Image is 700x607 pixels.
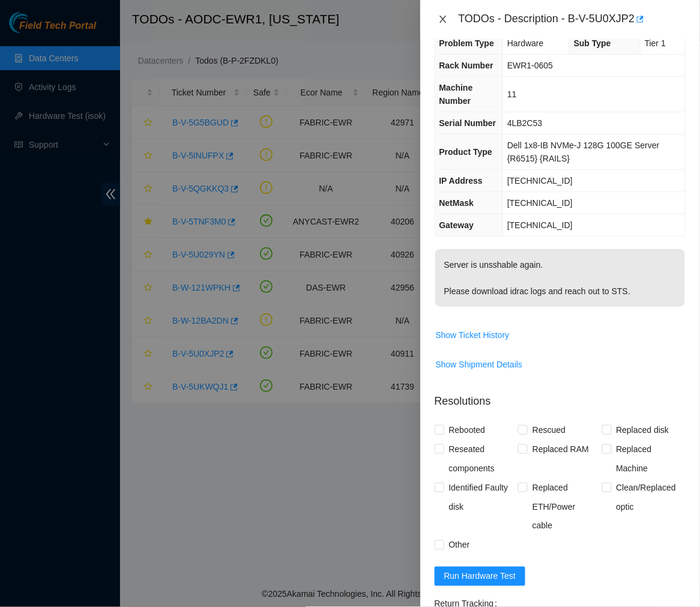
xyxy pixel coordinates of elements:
[528,478,602,536] span: Replaced ETH/Power cable
[612,478,686,516] span: Clean/Replaced optic
[439,83,473,106] span: Machine Number
[507,198,573,208] span: [TECHNICAL_ID]
[645,38,666,48] span: Tier 1
[439,61,493,70] span: Rack Number
[444,570,516,583] span: Run Hardware Test
[439,176,483,186] span: IP Address
[439,118,496,128] span: Serial Number
[435,384,686,409] p: Resolutions
[438,14,448,24] span: close
[436,358,523,371] span: Show Shipment Details
[612,439,686,478] span: Replaced Machine
[507,140,660,163] span: Dell 1x8-IB NVMe-J 128G 100GE Server {R6515} {RAILS}
[507,118,542,128] span: 4LB2C53
[435,325,510,345] button: Show Ticket History
[439,38,495,48] span: Problem Type
[528,420,570,439] span: Rescued
[507,61,553,70] span: EWR1-0605
[507,89,517,99] span: 11
[574,38,611,48] span: Sub Type
[528,439,594,459] span: Replaced RAM
[444,420,490,439] span: Rebooted
[436,328,510,342] span: Show Ticket History
[435,355,523,374] button: Show Shipment Details
[444,439,518,478] span: Reseated components
[507,176,573,186] span: [TECHNICAL_ID]
[612,420,674,439] span: Replaced disk
[459,10,686,29] div: TODOs - Description - B-V-5U0XJP2
[435,249,685,307] p: Server is unsshable again. Please download idrac logs and reach out to STS.
[507,38,544,48] span: Hardware
[435,567,526,586] button: Run Hardware Test
[444,536,475,555] span: Other
[439,147,492,157] span: Product Type
[435,14,451,25] button: Close
[507,220,573,230] span: [TECHNICAL_ID]
[444,478,518,516] span: Identified Faulty disk
[439,198,474,208] span: NetMask
[439,220,474,230] span: Gateway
